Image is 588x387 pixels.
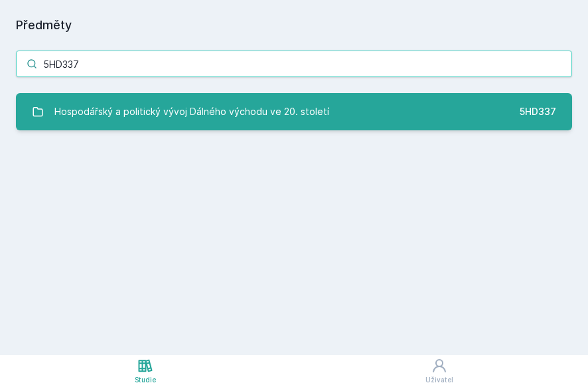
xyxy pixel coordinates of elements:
[135,376,156,384] font: Studie
[16,93,572,130] a: Hospodářský a politický vývoj Dálného východu ve 20. století 5HD337
[291,355,588,387] a: Uživatel
[54,106,329,117] font: Hospodářský a politický vývoj Dálného východu ve 20. století
[520,106,556,117] font: 5HD337
[16,51,572,77] input: Název nebo ident předmětu…
[425,376,453,384] font: Uživatel
[16,18,72,32] font: Předměty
